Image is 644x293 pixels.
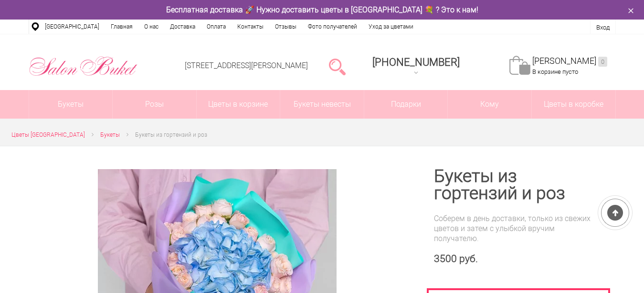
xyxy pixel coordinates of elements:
h1: Букеты из гортензий и роз [434,168,599,202]
img: Цветы Нижний Новгород [29,54,138,79]
span: В корзине пусто [532,68,578,75]
a: Фото получателей [302,20,363,34]
div: Бесплатная доставка 🚀 Нужно доставить цветы в [GEOGRAPHIC_DATA] 💐 ? Это к нам! [21,5,623,15]
a: О нас [138,20,164,34]
a: [PHONE_NUMBER] [367,53,465,80]
a: [STREET_ADDRESS][PERSON_NAME] [185,61,308,70]
span: Букеты [100,131,120,138]
a: Вход [596,24,610,31]
a: Цветы в коробке [532,90,615,119]
a: [GEOGRAPHIC_DATA] [39,20,105,34]
div: Соберем в день доставки, только из свежих цветов и затем с улыбкой вручим получателю. [434,213,599,243]
a: Отзывы [269,20,302,34]
a: Букеты [100,130,120,140]
a: Уход за цветами [363,20,419,34]
span: [PHONE_NUMBER] [372,56,460,68]
a: Доставка [164,20,201,34]
a: [PERSON_NAME] [532,56,607,67]
a: Розы [113,90,196,119]
a: Контакты [232,20,269,34]
ins: 0 [598,57,607,67]
a: Цветы [GEOGRAPHIC_DATA] [11,130,85,140]
div: 3500 руб. [434,253,599,265]
a: Оплата [201,20,232,34]
span: Цветы [GEOGRAPHIC_DATA] [11,131,85,138]
a: Подарки [364,90,448,119]
span: Букеты из гортензий и роз [135,131,207,138]
a: Главная [105,20,138,34]
a: Букеты невесты [280,90,364,119]
a: Букеты [29,90,113,119]
span: Кому [448,90,531,119]
a: Цветы в корзине [197,90,280,119]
